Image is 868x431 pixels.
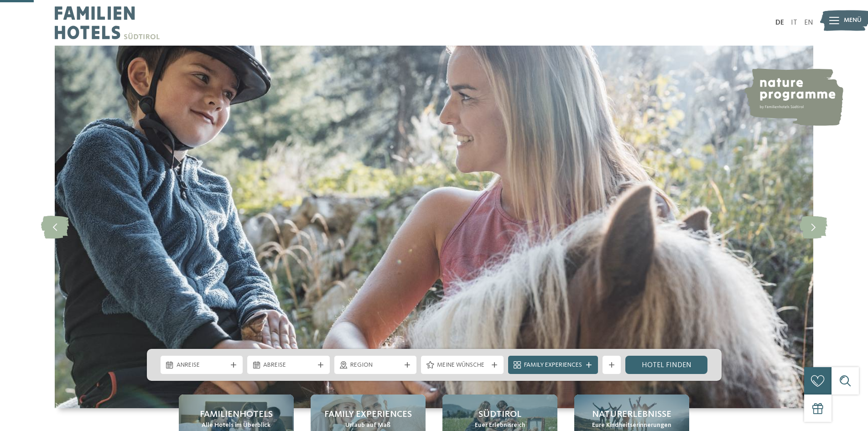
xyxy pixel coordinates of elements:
span: Meine Wünsche [437,361,488,370]
span: Südtirol [478,408,521,421]
img: Familienhotels Südtirol: The happy family places [55,46,813,408]
a: IT [791,19,797,26]
span: Euer Erlebnisreich [475,421,525,430]
span: Eure Kindheitserinnerungen [592,421,671,430]
a: EN [804,19,813,26]
a: Hotel finden [625,356,708,374]
span: Family Experiences [324,408,412,421]
span: Alle Hotels im Überblick [202,421,270,430]
span: Family Experiences [524,361,582,370]
span: Abreise [263,361,314,370]
span: Region [350,361,401,370]
span: Familienhotels [200,408,273,421]
span: Menü [844,16,862,25]
img: nature programme by Familienhotels Südtirol [743,68,843,126]
a: DE [775,19,784,26]
span: Anreise [177,361,227,370]
span: Urlaub auf Maß [345,421,390,430]
span: Naturerlebnisse [592,408,671,421]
